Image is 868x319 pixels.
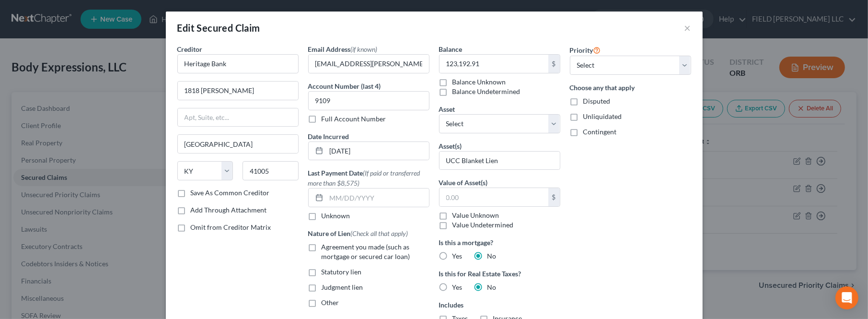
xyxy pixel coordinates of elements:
[326,142,429,160] input: MM/DD/YYYY
[583,128,617,136] span: Contingent
[309,55,429,73] input: --
[452,87,521,96] label: Balance Undetermined
[487,283,497,291] span: No
[439,269,560,279] label: Is this for Real Estate Taxes?
[308,91,429,110] input: XXXX
[684,22,691,34] button: ×
[322,268,362,276] span: Statutory lien
[178,135,298,153] input: Enter city...
[191,188,270,198] label: Save As Common Creditor
[351,45,378,53] span: (if known)
[570,44,601,56] label: Priority
[177,54,299,73] input: Search creditor by name...
[487,252,497,260] span: No
[308,168,429,188] label: Last Payment Date
[308,131,349,142] label: Date Incurred
[570,83,691,93] label: Choose any that apply
[308,44,378,54] label: Email Address
[452,252,463,260] span: Yes
[177,45,203,53] span: Creditor
[583,97,611,105] span: Disputed
[583,112,622,120] span: Unliquidated
[178,82,298,100] input: Enter address...
[548,55,560,73] div: $
[439,300,560,310] label: Includes
[452,283,463,291] span: Yes
[439,141,462,151] label: Asset(s)
[440,152,560,170] input: Specify...
[452,77,506,87] label: Balance Unknown
[322,283,363,291] span: Judgment lien
[440,188,548,206] input: 0.00
[440,55,548,73] input: 0.00
[351,229,408,237] span: (Check all that apply)
[308,169,420,187] span: (If paid or transferred more than $8,575)
[439,237,560,248] label: Is this a mortgage?
[322,298,339,307] span: Other
[191,205,267,215] label: Add Through Attachment
[243,161,299,180] input: Enter zip...
[322,211,350,221] label: Unknown
[548,188,560,206] div: $
[452,220,514,230] label: Value Undetermined
[326,189,429,207] input: MM/DD/YYYY
[177,21,260,35] div: Edit Secured Claim
[439,44,463,54] label: Balance
[178,108,298,127] input: Apt, Suite, etc...
[308,81,381,91] label: Account Number (last 4)
[322,243,410,260] span: Agreement you made (such as mortgage or secured car loan)
[439,177,488,188] label: Value of Asset(s)
[439,105,455,113] span: Asset
[308,228,408,238] label: Nature of Lien
[835,286,858,309] div: Open Intercom Messenger
[322,114,386,124] label: Full Account Number
[191,223,271,231] span: Omit from Creditor Matrix
[452,211,499,220] label: Value Unknown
